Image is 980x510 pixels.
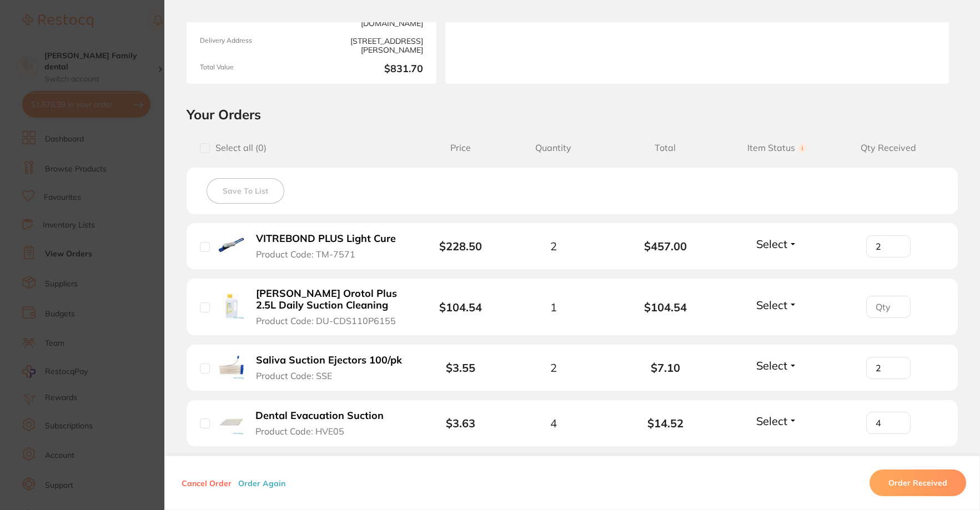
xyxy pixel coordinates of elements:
[610,361,721,374] b: $7.10
[610,417,721,430] b: $14.52
[256,288,403,311] b: [PERSON_NAME] Orotol Plus 2.5L Daily Suction Cleaning
[833,143,944,153] span: Qty Received
[550,361,557,374] span: 2
[446,416,475,430] b: $3.63
[256,233,396,245] b: VITREBOND PLUS Light Cure
[256,316,396,326] span: Product Code: DU-CDS110P6155
[870,469,966,496] button: Order Received
[756,358,787,372] span: Select
[200,63,307,75] span: Total Value
[497,143,609,153] span: Quantity
[439,300,482,314] b: $104.54
[218,409,244,435] img: Dental Evacuation Suction
[753,414,801,428] button: Select
[866,235,911,257] input: Qty
[316,63,423,75] b: $831.70
[187,106,958,123] h2: Your Orders
[756,237,787,251] span: Select
[207,178,284,204] button: Save To List
[252,410,397,437] button: Dental Evacuation Suction Product Code: HVE05
[753,237,801,251] button: Select
[866,412,911,434] input: Qty
[253,354,406,381] button: Saliva Suction Ejectors 100/pk Product Code: SSE
[753,358,801,372] button: Select
[550,301,557,314] span: 1
[253,233,406,260] button: VITREBOND PLUS Light Cure Product Code: TM-7571
[610,143,721,153] span: Total
[253,287,406,326] button: [PERSON_NAME] Orotol Plus 2.5L Daily Suction Cleaning Product Code: DU-CDS110P6155
[866,357,911,379] input: Qty
[218,354,244,380] img: Saliva Suction Ejectors 100/pk
[178,478,235,488] button: Cancel Order
[439,239,482,253] b: $228.50
[235,478,289,488] button: Order Again
[866,296,911,318] input: Qty
[610,301,721,314] b: $104.54
[610,240,721,253] b: $457.00
[446,361,475,375] b: $3.55
[256,249,355,259] span: Product Code: TM-7571
[550,240,557,253] span: 2
[218,232,244,258] img: VITREBOND PLUS Light Cure
[753,298,801,312] button: Select
[210,143,267,153] span: Select all ( 0 )
[255,426,344,436] span: Product Code: HVE05
[316,37,423,54] span: [STREET_ADDRESS][PERSON_NAME]
[200,37,307,54] span: Delivery Address
[550,417,557,430] span: 4
[316,9,423,27] span: [EMAIL_ADDRESS][DOMAIN_NAME]
[218,293,244,319] img: Durr Orotol Plus 2.5L Daily Suction Cleaning
[423,143,497,153] span: Price
[256,355,402,366] b: Saliva Suction Ejectors 100/pk
[721,143,833,153] span: Item Status
[255,410,384,422] b: Dental Evacuation Suction
[256,371,332,381] span: Product Code: SSE
[756,414,787,428] span: Select
[756,298,787,312] span: Select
